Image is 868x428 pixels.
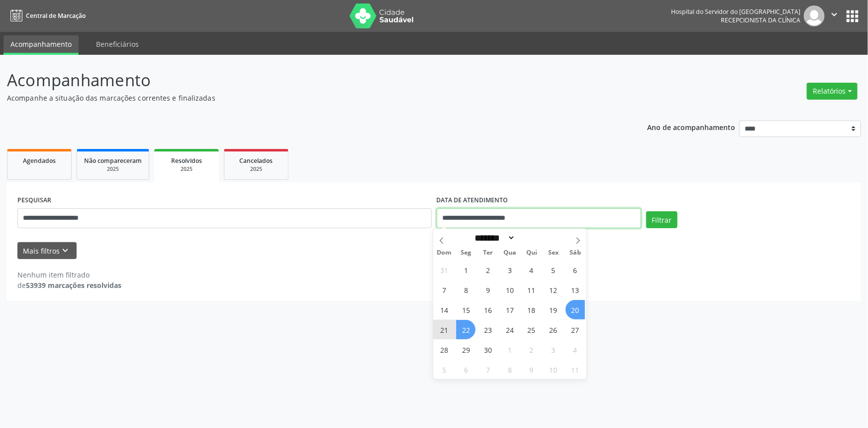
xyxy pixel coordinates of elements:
[17,270,121,280] div: Nenhum item filtrado
[500,300,519,319] span: Setembro 17, 2025
[7,68,605,93] p: Acompanhamento
[566,300,585,319] span: Setembro 20, 2025
[804,5,825,26] img: img
[478,340,497,359] span: Setembro 30, 2025
[500,320,519,339] span: Setembro 24, 2025
[478,260,497,280] span: Setembro 2, 2025
[434,320,454,339] span: Setembro 21, 2025
[434,300,454,319] span: Setembro 14, 2025
[566,260,585,280] span: Setembro 6, 2025
[829,9,840,20] i: 
[60,245,71,256] i: keyboard_arrow_down
[566,280,585,299] span: Setembro 13, 2025
[566,320,585,339] span: Setembro 27, 2025
[7,93,605,103] p: Acompanhe a situação das marcações correntes e finalizadas
[544,340,563,359] span: Outubro 3, 2025
[84,165,142,173] div: 2025
[721,16,800,24] span: Recepcionista da clínica
[544,320,563,339] span: Setembro 26, 2025
[544,260,563,280] span: Setembro 5, 2025
[3,35,79,55] a: Acompanhamento
[472,233,515,243] select: Month
[23,156,56,165] span: Agendados
[434,280,454,299] span: Setembro 7, 2025
[7,7,86,24] a: Central de Marcação
[456,360,476,379] span: Outubro 6, 2025
[17,242,77,260] button: Mais filtroskeyboard_arrow_down
[543,250,565,256] span: Sex
[17,280,121,290] div: de
[522,260,541,280] span: Setembro 4, 2025
[171,156,202,165] span: Resolvidos
[456,300,476,319] span: Setembro 15, 2025
[500,260,519,280] span: Setembro 3, 2025
[500,360,519,379] span: Outubro 8, 2025
[521,250,543,256] span: Qui
[646,211,677,228] button: Filtrar
[26,11,86,20] span: Central de Marcação
[456,260,476,280] span: Setembro 1, 2025
[566,360,585,379] span: Outubro 11, 2025
[544,300,563,319] span: Setembro 19, 2025
[522,300,541,319] span: Setembro 18, 2025
[807,83,858,100] button: Relatórios
[434,260,454,280] span: Agosto 31, 2025
[825,5,844,26] button: 
[477,250,499,256] span: Ter
[671,7,800,16] div: Hospital do Servidor do [GEOGRAPHIC_DATA]
[844,7,861,25] button: apps
[231,165,281,173] div: 2025
[544,280,563,299] span: Setembro 12, 2025
[522,320,541,339] span: Setembro 25, 2025
[434,340,454,359] span: Setembro 28, 2025
[455,250,477,256] span: Seg
[565,250,586,256] span: Sáb
[161,165,212,173] div: 2025
[478,320,497,339] span: Setembro 23, 2025
[499,250,521,256] span: Qua
[26,281,121,290] strong: 53939 marcações resolvidas
[522,280,541,299] span: Setembro 11, 2025
[437,193,508,208] label: DATA DE ATENDIMENTO
[478,300,497,319] span: Setembro 16, 2025
[434,360,454,379] span: Outubro 5, 2025
[456,340,476,359] span: Setembro 29, 2025
[84,156,142,165] span: Não compareceram
[17,193,51,208] label: PESQUISAR
[522,360,541,379] span: Outubro 9, 2025
[456,320,476,339] span: Setembro 22, 2025
[500,340,519,359] span: Outubro 1, 2025
[478,360,497,379] span: Outubro 7, 2025
[478,280,497,299] span: Setembro 9, 2025
[456,280,476,299] span: Setembro 8, 2025
[240,156,273,165] span: Cancelados
[544,360,563,379] span: Outubro 10, 2025
[89,35,146,53] a: Beneficiários
[500,280,519,299] span: Setembro 10, 2025
[566,340,585,359] span: Outubro 4, 2025
[648,121,736,133] p: Ano de acompanhamento
[522,340,541,359] span: Outubro 2, 2025
[433,250,455,256] span: Dom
